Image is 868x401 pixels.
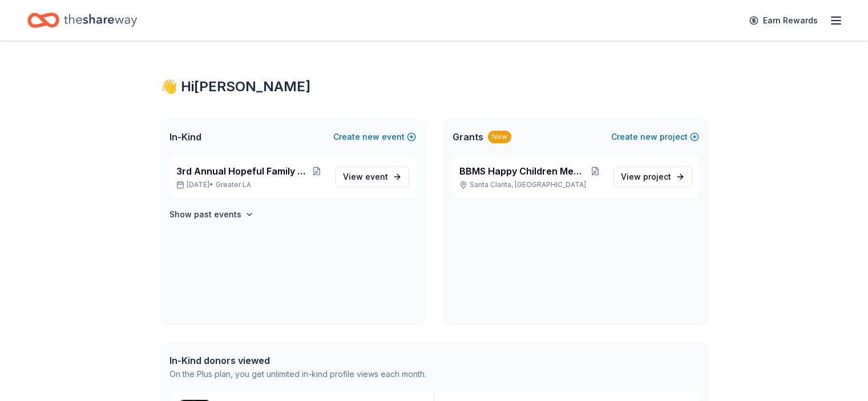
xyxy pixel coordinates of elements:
[640,130,657,144] span: new
[169,354,426,367] div: In-Kind donors viewed
[365,172,388,181] span: event
[343,170,388,184] span: View
[169,208,254,221] button: Show past events
[362,130,380,144] span: new
[176,164,307,178] span: 3rd Annual Hopeful Family Futures
[216,180,251,189] span: Greater LA
[169,367,426,381] div: On the Plus plan, you get unlimited in-kind profile views each month.
[169,208,241,221] h4: Show past events
[459,164,587,178] span: BBMS Happy Children Memorial Fund
[613,167,692,187] a: View project
[453,130,483,144] span: Grants
[160,78,708,96] div: 👋 Hi [PERSON_NAME]
[643,172,671,181] span: project
[336,167,409,187] a: View event
[621,170,671,184] span: View
[459,180,604,189] p: Santa Clarita, [GEOGRAPHIC_DATA]
[27,7,137,34] a: Home
[611,130,699,144] button: Createnewproject
[488,131,511,143] div: New
[742,10,825,31] a: Earn Rewards
[333,130,416,144] button: Createnewevent
[176,180,326,189] p: [DATE] •
[169,130,201,144] span: In-Kind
